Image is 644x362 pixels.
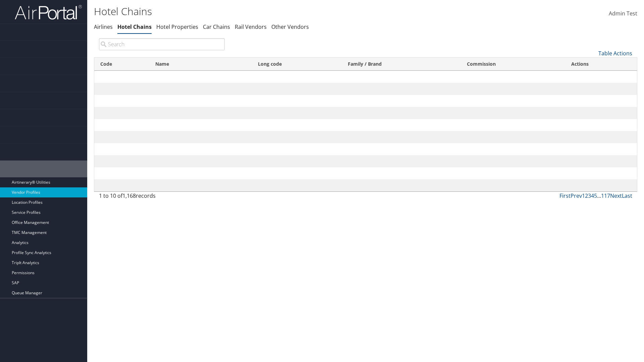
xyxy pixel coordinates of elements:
[94,179,149,191] td: AB
[569,85,577,92] a: Edit
[461,179,565,191] td: 0%
[203,23,230,31] a: Car Chains
[235,23,267,31] a: Rail Vendors
[94,119,149,131] td: TC
[461,131,565,143] td: 0%
[94,167,149,179] td: ?V
[15,161,55,177] span: AirPortal® Admin
[569,122,577,128] a: Edit
[15,92,55,109] span: Risk Management
[94,58,149,71] th: Code: activate to sort column ascending
[601,192,610,199] a: 117
[461,58,565,71] th: Commission: activate to sort column ascending
[610,192,622,199] a: Next
[569,182,577,188] a: Edit
[99,192,225,203] div: 1 to 10 of records
[569,73,577,80] a: Edit
[94,71,149,83] td: 01
[15,4,82,20] img: airportal-logo.png
[559,192,571,199] a: First
[569,146,577,152] a: Edit
[461,71,565,83] td: 10%
[94,95,149,107] td: ?C
[15,24,42,41] span: Dashboards
[588,192,591,199] a: 3
[342,58,461,71] th: Family / Brand: activate to sort column ascending
[94,23,113,31] a: Airlines
[15,126,52,143] span: Company Admin
[15,58,41,75] span: Book Travel
[252,58,342,71] th: Long code: activate to sort column ascending
[15,41,26,58] span: Trips
[149,58,252,71] th: Name: activate to sort column descending
[149,179,252,191] td: ABBA HOTELES
[461,143,565,155] td: 10%
[461,95,565,107] td: 0%
[569,98,577,104] a: Edit
[569,110,577,116] a: Edit
[461,83,565,95] td: 10%
[585,192,588,199] a: 2
[622,192,632,199] a: Last
[598,50,632,57] a: Table Actions
[565,58,637,71] th: Actions
[569,158,577,164] a: Edit
[571,192,582,199] a: Prev
[94,131,149,143] td: AU
[597,192,601,199] span: …
[122,192,136,199] span: 1,168
[609,10,637,17] span: Admin Test
[94,83,149,95] td: TD
[99,38,225,50] input: Search
[271,23,309,31] a: Other Vendors
[461,155,565,167] td: 10%
[461,119,565,131] td: 0%
[15,109,37,126] span: Reporting
[94,155,149,167] td: XT
[156,23,198,31] a: Hotel Properties
[15,143,50,160] span: Employee Tools
[94,4,456,18] h1: Hotel Chains
[582,192,585,199] a: 1
[94,107,149,119] td: Â‡
[569,134,577,140] a: Edit
[609,3,637,24] a: Admin Test
[591,192,594,199] a: 4
[569,170,577,176] a: Edit
[461,167,565,179] td: 10%
[15,75,50,92] span: Travel Approval
[461,107,565,119] td: 10%
[117,23,152,31] a: Hotel Chains
[594,192,597,199] a: 5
